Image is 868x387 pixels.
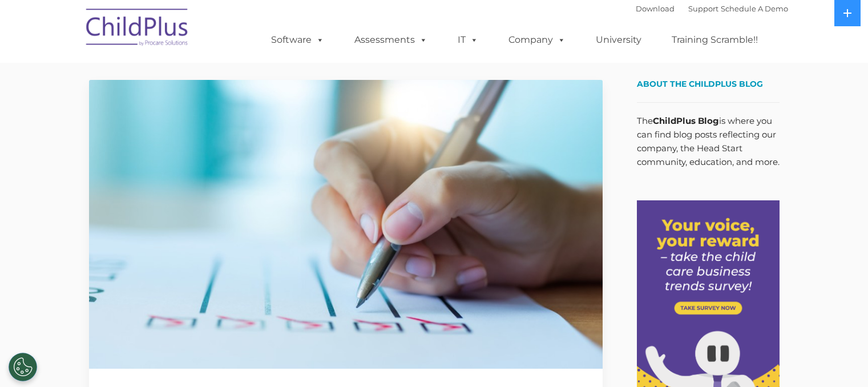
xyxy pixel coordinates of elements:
button: Cookies Settings [9,353,37,381]
a: Schedule A Demo [721,4,788,13]
p: The is where you can find blog posts reflecting our company, the Head Start community, education,... [637,114,780,169]
a: Training Scramble!! [660,29,769,51]
img: Efficiency Boost: ChildPlus Online's Enhanced Family Pre-Application Process - Streamlining Appli... [89,80,603,369]
span: About the ChildPlus Blog [637,79,763,89]
a: Software [260,29,336,51]
a: Assessments [343,29,439,51]
a: Support [688,4,718,13]
a: University [584,29,653,51]
strong: ChildPlus Blog [653,115,719,126]
img: ChildPlus by Procare Solutions [80,1,195,58]
a: Download [636,4,675,13]
a: IT [446,29,490,51]
a: Company [497,29,577,51]
font: | [636,4,788,13]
